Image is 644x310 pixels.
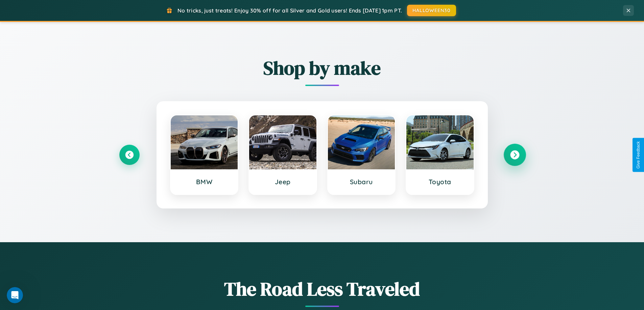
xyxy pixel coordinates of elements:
h2: Shop by make [119,55,525,81]
h3: BMW [177,178,231,186]
h1: The Road Less Traveled [119,276,525,302]
iframe: Intercom live chat [7,287,23,303]
h3: Jeep [256,178,310,186]
button: HALLOWEEN30 [407,5,456,16]
h3: Subaru [335,178,388,186]
div: Give Feedback [636,141,641,169]
h3: Toyota [413,178,467,186]
span: No tricks, just treats! Enjoy 30% off for all Silver and Gold users! Ends [DATE] 1pm PT. [177,7,402,14]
